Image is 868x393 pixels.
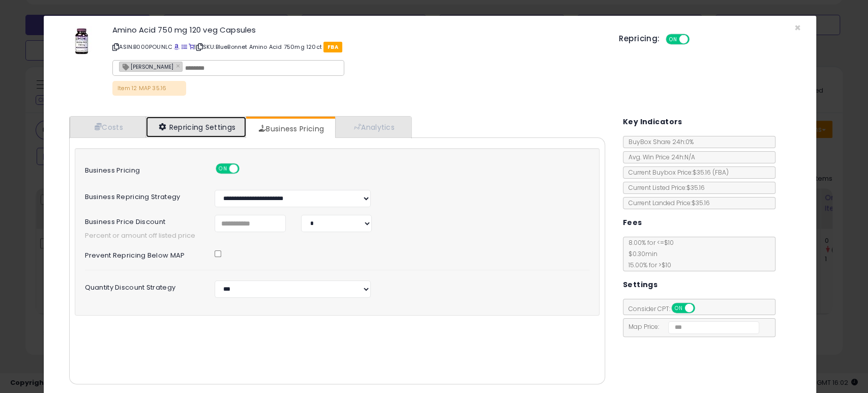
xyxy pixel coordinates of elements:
[77,248,207,259] label: Prevent repricing below MAP
[623,249,657,258] span: $0.30 min
[112,81,186,96] p: Item 12 MAP 35.16
[623,278,657,291] h5: Settings
[112,26,604,34] h3: Amino Acid 750 mg 120 veg Capsules
[623,116,682,128] h5: Key Indicators
[176,61,182,70] a: ×
[623,238,674,269] span: 8.00 % for <= $10
[623,216,642,229] h5: Fees
[623,153,695,161] span: Avg. Win Price 24h: N/A
[323,42,342,52] span: FBA
[623,168,729,177] span: Current Buybox Price:
[146,117,247,137] a: Repricing Settings
[623,137,694,146] span: BuyBox Share 24h: 0%
[672,304,685,313] span: ON
[67,26,96,57] img: 416Ja3qQ-QL._SL60_.jpg
[794,20,801,35] span: ×
[119,62,173,71] span: [PERSON_NAME]
[217,164,229,173] span: ON
[238,164,254,173] span: OFF
[667,35,680,44] span: ON
[189,43,194,51] a: Your listing only
[623,199,710,207] span: Current Landed Price: $35.16
[182,43,187,51] a: All offer listings
[623,304,708,313] span: Consider CPT:
[619,35,660,43] h5: Repricing:
[174,43,179,51] a: BuyBox page
[688,35,704,44] span: OFF
[246,119,334,139] a: Business Pricing
[712,168,729,177] span: ( FBA )
[77,215,207,226] label: Business Price Discount
[77,190,207,201] label: Business Repricing Strategy
[623,183,705,192] span: Current Listed Price: $35.16
[623,261,671,269] span: 15.00 % for > $10
[693,304,709,313] span: OFF
[77,280,207,291] label: Quantity Discount Strategy
[693,168,729,177] span: $35.16
[77,231,597,241] span: Percent or amount off listed price
[112,39,604,55] p: ASIN: B000POUNLC | SKU: BlueBonnet Amino Acid 750mg 120ct
[70,117,146,137] a: Costs
[77,163,207,174] label: Business Pricing
[623,322,759,331] span: Map Price:
[335,117,410,137] a: Analytics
